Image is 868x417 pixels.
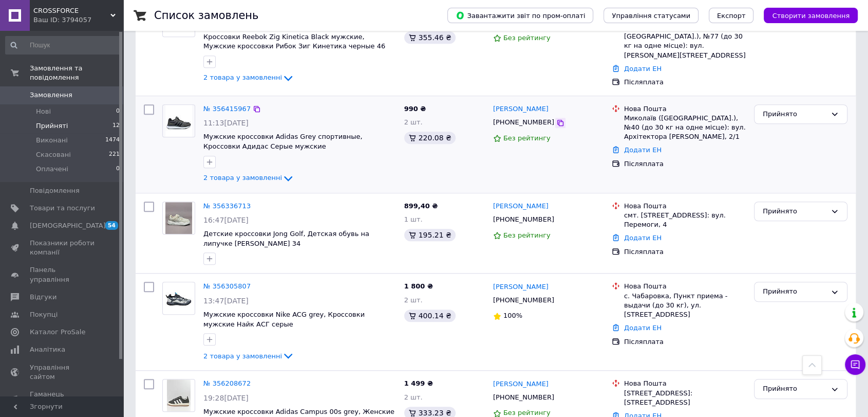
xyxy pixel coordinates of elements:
img: Фото товару [165,202,193,234]
div: [PHONE_NUMBER] [491,391,556,404]
a: 2 товара у замовленні [203,74,294,81]
span: Оплачені [36,165,68,174]
span: Каталог ProSale [30,328,85,337]
h1: Список замовлень [154,9,258,22]
img: Фото товару [165,282,193,314]
span: 100% [503,312,522,319]
div: Нова Пошта [624,379,746,388]
a: 2 товара у замовленні [203,174,294,182]
img: Фото товару [165,105,193,137]
span: CROSSFORCE [33,6,110,15]
a: Створити замовлення [753,11,858,19]
div: Нова Пошта [624,202,746,211]
div: [PHONE_NUMBER] [491,116,556,129]
a: Фото товару [162,282,195,315]
span: 221 [109,150,120,159]
div: [PHONE_NUMBER] [491,294,556,307]
span: 0 [116,107,120,116]
span: Завантажити звіт по пром-оплаті [456,11,585,20]
span: 2 шт. [404,118,423,126]
span: Скасовані [36,150,71,159]
a: [PERSON_NAME] [493,202,549,211]
span: [DEMOGRAPHIC_DATA] [30,221,106,230]
span: Нові [36,107,51,116]
span: 2 шт. [404,296,423,304]
button: Чат з покупцем [845,354,865,375]
div: Післяплата [624,78,746,87]
div: 195.21 ₴ [404,229,456,241]
a: № 356208672 [203,379,251,387]
span: 1 шт. [404,215,423,223]
a: Фото товару [162,202,195,234]
div: Прийнято [763,384,826,394]
span: 1 499 ₴ [404,379,433,387]
button: Завантажити звіт по пром-оплаті [447,8,593,23]
button: Управління статусами [603,8,699,23]
span: Товари та послуги [30,204,95,213]
span: 19:28[DATE] [203,394,249,402]
div: 220.08 ₴ [404,132,456,144]
span: 2 товара у замовленні [203,174,282,182]
span: 2 товара у замовленні [203,74,282,81]
button: Створити замовлення [764,8,858,23]
a: [PERSON_NAME] [493,282,549,292]
button: Експорт [709,8,754,23]
span: Управління сайтом [30,363,95,382]
div: Прийнято [763,286,826,297]
div: м. [GEOGRAPHIC_DATA] ([GEOGRAPHIC_DATA], [GEOGRAPHIC_DATA].), №77 (до 30 кг на одне місце): вул. ... [624,13,746,60]
span: Без рейтингу [503,134,551,142]
a: № 356415967 [203,105,251,113]
input: Пошук [5,36,121,55]
span: 11:13[DATE] [203,119,249,127]
a: Додати ЕН [624,234,662,242]
a: Фото товару [162,379,195,412]
span: 12 [112,121,120,131]
span: Гаманець компанії [30,390,95,408]
a: Мужские кроссовки Nike ACG grey, Кроссовки мужские Найк АСГ серые [203,311,365,328]
span: Відгуки [30,293,56,302]
span: 2 товара у замовленні [203,352,282,359]
div: с. Чабаровка, Пункт приема - выдачи (до 30 кг), ул. [STREET_ADDRESS] [624,292,746,320]
span: Замовлення та повідомлення [30,64,123,82]
div: Післяплата [624,247,746,257]
span: Експорт [717,12,746,20]
span: Показники роботи компанії [30,239,95,257]
div: Прийнято [763,206,826,217]
div: 355.46 ₴ [404,31,456,44]
span: Прийняті [36,121,68,131]
a: Детские кроссовки Jong Golf, Детская обувь на липучке [PERSON_NAME] 34 [203,230,369,247]
span: Без рейтингу [503,409,551,416]
span: 16:47[DATE] [203,216,249,224]
a: № 356336713 [203,202,251,210]
span: Кроссовки Reebok Zig Kinetica Black мужские, Мужские кроссовки Рибок Зиг Кинетика черные 46 [203,33,385,50]
div: Післяплата [624,337,746,347]
a: [PERSON_NAME] [493,379,549,389]
div: [STREET_ADDRESS]: [STREET_ADDRESS] [624,389,746,407]
a: 2 товара у замовленні [203,352,294,359]
div: смт. [STREET_ADDRESS]: вул. Перемоги, 4 [624,211,746,229]
span: 13:47[DATE] [203,297,249,305]
div: 400.14 ₴ [404,310,456,322]
span: 899,40 ₴ [404,202,438,210]
span: Виконані [36,136,68,145]
span: Покупці [30,310,58,319]
span: Замовлення [30,90,72,100]
a: Додати ЕН [624,65,662,72]
span: 0 [116,165,120,174]
div: Ваш ID: 3794057 [33,15,123,25]
span: 54 [105,221,118,230]
a: Фото товару [162,104,195,137]
a: Додати ЕН [624,324,662,332]
span: Панель управління [30,265,95,284]
a: № 356305807 [203,282,251,290]
div: Нова Пошта [624,104,746,114]
span: 990 ₴ [404,105,426,113]
span: Аналітика [30,345,65,354]
div: Післяплата [624,159,746,169]
div: Миколаїв ([GEOGRAPHIC_DATA].), №40 (до 30 кг на одне місце): вул. Архітектора [PERSON_NAME], 2/1 [624,114,746,142]
span: Повідомлення [30,186,80,195]
div: Прийнято [763,109,826,120]
a: [PERSON_NAME] [493,104,549,114]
